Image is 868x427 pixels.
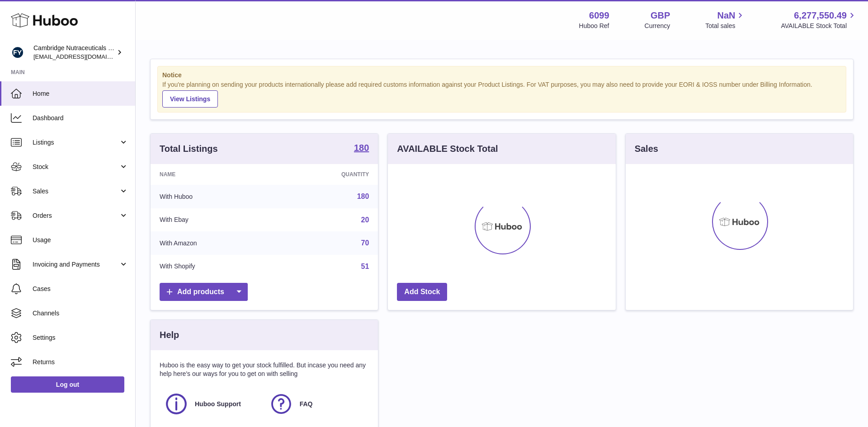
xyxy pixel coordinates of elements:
span: Orders [33,211,119,220]
span: FAQ [300,400,313,408]
span: 6,277,550.49 [794,9,847,22]
span: Listings [33,138,119,147]
span: Returns [33,358,128,366]
h3: Total Listings [160,143,218,155]
div: If you're planning on sending your products internationally please add required customs informati... [162,80,841,108]
strong: 6099 [589,9,609,22]
h3: AVAILABLE Stock Total [397,143,498,155]
strong: 180 [354,143,369,152]
div: Huboo Ref [579,22,609,30]
span: Total sales [705,22,745,30]
td: With Shopify [151,255,275,278]
span: [EMAIL_ADDRESS][DOMAIN_NAME] [33,53,133,60]
a: 70 [361,239,369,247]
a: View Listings [162,90,218,108]
a: 180 [354,143,369,154]
span: Huboo Support [195,400,241,408]
div: Cambridge Nutraceuticals Ltd [33,44,115,61]
h3: Sales [635,143,658,155]
td: With Ebay [151,208,275,232]
a: Huboo Support [164,392,260,416]
a: Add Stock [397,283,447,301]
a: 180 [357,192,369,200]
span: Home [33,89,128,98]
span: AVAILABLE Stock Total [781,22,857,30]
div: Currency [645,22,670,30]
span: Settings [33,333,128,342]
a: Add products [160,283,248,301]
th: Name [151,164,275,185]
a: 6,277,550.49 AVAILABLE Stock Total [781,9,857,30]
td: With Huboo [151,185,275,208]
th: Quantity [275,164,378,185]
span: NaN [717,9,735,22]
a: FAQ [269,392,365,416]
img: huboo@camnutra.com [11,46,24,59]
span: Sales [33,187,119,196]
span: Usage [33,236,128,244]
a: 51 [361,263,369,270]
strong: GBP [651,9,670,22]
span: Invoicing and Payments [33,260,119,269]
a: 20 [361,216,369,224]
td: With Amazon [151,231,275,255]
a: Log out [11,376,124,393]
p: Huboo is the easy way to get your stock fulfilled. But incase you need any help here's our ways f... [160,361,369,378]
span: Stock [33,163,119,171]
h3: Help [160,329,179,341]
strong: Notice [162,71,841,80]
span: Cases [33,285,128,293]
a: NaN Total sales [705,9,745,30]
span: Dashboard [33,114,128,122]
span: Channels [33,309,128,318]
